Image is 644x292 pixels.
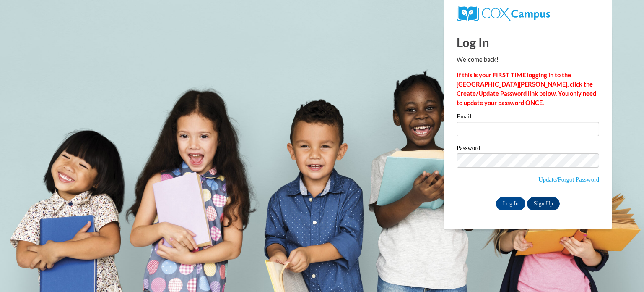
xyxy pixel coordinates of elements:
[496,197,525,210] input: Log In
[527,197,560,210] a: Sign Up
[457,55,599,64] p: Welcome back!
[457,71,596,106] strong: If this is your FIRST TIME logging in to the [GEOGRAPHIC_DATA][PERSON_NAME], click the Create/Upd...
[457,145,599,153] label: Password
[457,10,550,17] a: COX Campus
[457,113,599,122] label: Email
[538,176,599,183] a: Update/Forgot Password
[457,34,599,51] h1: Log In
[457,6,550,21] img: COX Campus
